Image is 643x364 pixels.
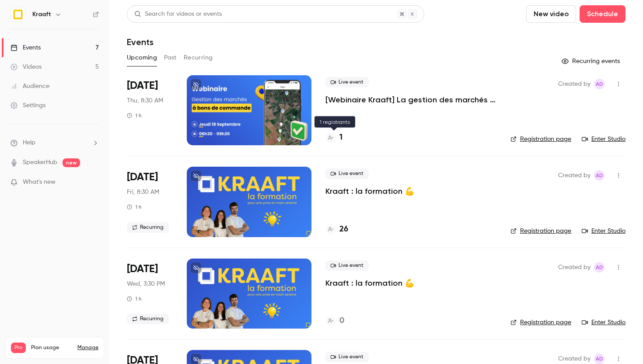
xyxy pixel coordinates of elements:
span: [DATE] [127,170,158,184]
span: Created by [558,170,591,181]
span: Live event [325,260,369,271]
span: Fri, 8:30 AM [127,188,159,196]
div: 1 h [127,203,142,210]
button: Upcoming [127,51,157,65]
div: 1 h [127,112,142,119]
span: What's new [23,178,56,187]
div: Videos [10,63,42,71]
span: new [63,158,80,167]
a: Kraaft : la formation 💪 [325,186,414,196]
h4: 1 [339,132,342,143]
span: Recurring [127,222,169,233]
iframe: Noticeable Trigger [88,178,99,186]
a: 1 [325,132,342,143]
span: Wed, 3:30 PM [127,280,165,288]
span: Created by [558,79,591,89]
div: Audience [10,82,49,91]
button: New video [526,5,576,23]
a: [Webinaire Kraaft] La gestion des marchés à bon de commande et des petites interventions [325,94,496,105]
div: Oct 1 Wed, 3:30 PM (Europe/Paris) [127,259,173,329]
span: Created by [558,262,591,273]
div: Sep 19 Fri, 8:30 AM (Europe/Paris) [127,167,173,237]
div: Sep 18 Thu, 8:30 AM (Europe/Paris) [127,75,173,145]
div: 1 h [127,295,142,302]
span: Ad [596,353,603,364]
button: Recurring [184,51,213,65]
a: Enter Studio [582,227,626,235]
span: Ad [596,170,603,181]
a: Manage [77,344,98,351]
li: help-dropdown-opener [10,138,99,147]
a: SpeakerHub [23,158,57,167]
a: Enter Studio [582,135,626,143]
a: Registration page [510,318,571,327]
button: Recurring events [558,54,626,68]
div: Events [10,43,41,52]
span: Plan usage [31,344,72,351]
span: Created by [558,353,591,364]
span: [DATE] [127,79,158,93]
div: Search for videos or events [134,10,222,19]
span: Live event [325,352,369,362]
span: Pro [11,343,26,353]
div: Settings [10,101,45,110]
a: Enter Studio [582,318,626,327]
h1: Events [127,37,154,47]
span: Alice de Guyenro [594,353,605,364]
h6: Kraaft [32,10,51,19]
span: Thu, 8:30 AM [127,96,163,105]
h4: 26 [339,224,348,235]
span: Ad [596,79,603,89]
img: Kraaft [11,7,25,21]
a: Registration page [510,227,571,235]
span: Live event [325,168,369,179]
a: Kraaft : la formation 💪 [325,278,414,288]
span: Alice de Guyenro [594,170,605,181]
span: Ad [596,262,603,273]
span: Alice de Guyenro [594,262,605,273]
span: Help [23,138,35,147]
a: 0 [325,315,344,327]
span: Recurring [127,314,169,324]
span: Alice de Guyenro [594,79,605,89]
button: Schedule [580,5,626,23]
a: Registration page [510,135,571,143]
span: [DATE] [127,262,158,276]
h4: 0 [339,315,344,327]
button: Past [164,51,177,65]
a: 26 [325,224,348,235]
span: Live event [325,77,369,87]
